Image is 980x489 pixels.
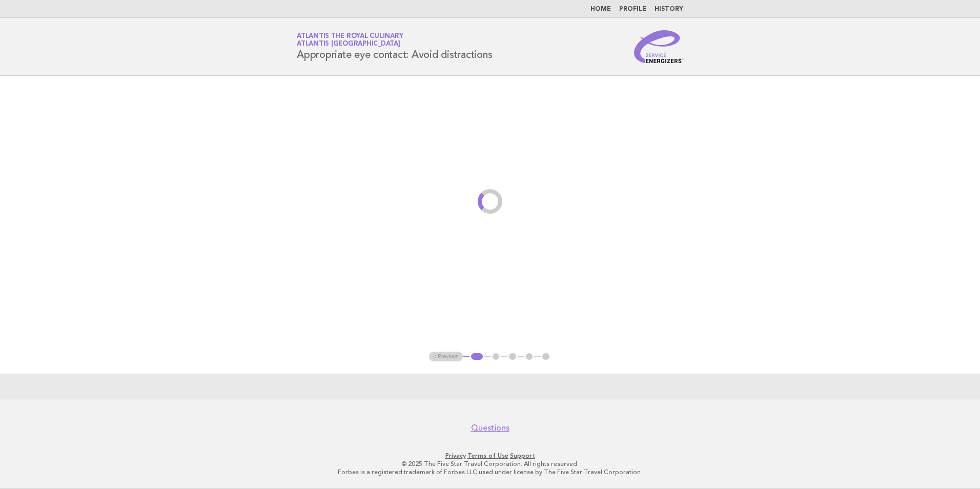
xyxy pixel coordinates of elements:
a: Home [590,6,611,12]
p: Forbes is a registered trademark of Forbes LLC used under license by The Five Star Travel Corpora... [176,468,804,476]
p: · · [176,452,804,460]
img: Service Energizers [634,30,683,63]
a: Privacy [445,452,466,459]
p: © 2025 The Five Star Travel Corporation. All rights reserved. [176,460,804,468]
h1: Appropriate eye contact: Avoid distractions [297,33,492,60]
span: Atlantis [GEOGRAPHIC_DATA] [297,41,400,48]
a: Questions [471,423,509,433]
a: Terms of Use [467,452,508,459]
a: History [655,6,683,12]
a: Support [510,452,535,459]
a: Atlantis the Royal CulinaryAtlantis [GEOGRAPHIC_DATA] [297,33,403,47]
a: Profile [619,6,646,12]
